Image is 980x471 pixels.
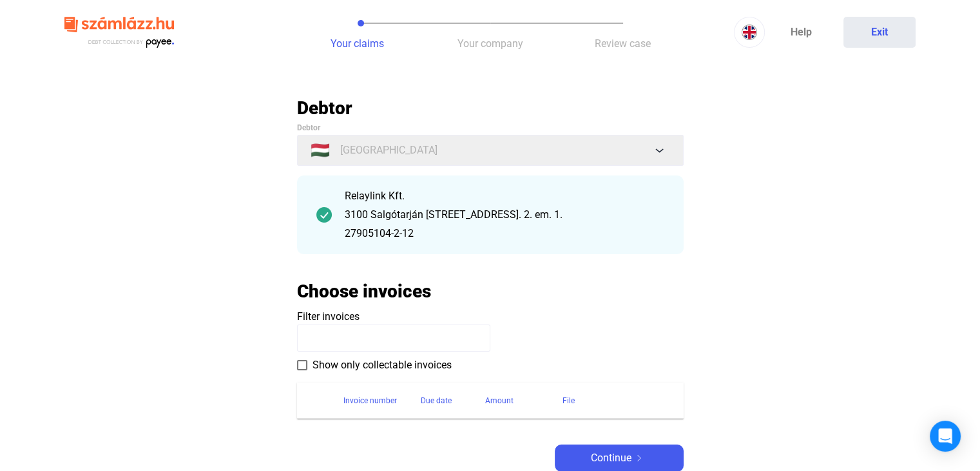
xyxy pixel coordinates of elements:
[421,393,485,408] div: Due date
[843,17,916,48] button: Exit
[930,421,961,452] div: Open Intercom Messenger
[457,37,523,50] span: Your company
[345,207,664,223] div: 3100 Salgótarján [STREET_ADDRESS]. 2. em. 1.
[595,37,651,50] span: Review case
[485,393,562,408] div: Amount
[64,12,174,54] img: szamlazzhu-logo
[345,188,664,204] div: Relaylink Kft.
[343,393,397,408] div: Invoice number
[331,37,384,50] span: Your claims
[562,393,668,408] div: File
[311,143,330,158] span: 🇭🇺
[345,226,664,241] div: 27905104-2-12
[297,310,360,323] span: Filter invoices
[297,135,684,166] button: 🇭🇺[GEOGRAPHIC_DATA]
[297,280,431,303] h2: Choose invoices
[765,17,837,48] a: Help
[485,393,514,408] div: Amount
[742,25,757,40] img: EN
[631,455,647,461] img: arrow-right-white
[421,393,452,408] div: Due date
[562,393,575,408] div: File
[591,450,631,466] span: Continue
[297,97,684,119] h2: Debtor
[734,17,765,48] button: EN
[343,393,421,408] div: Invoice number
[297,123,320,132] span: Debtor
[340,143,437,158] span: [GEOGRAPHIC_DATA]
[316,207,332,223] img: checkmark-darker-green-circle
[312,357,452,373] span: Show only collectable invoices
